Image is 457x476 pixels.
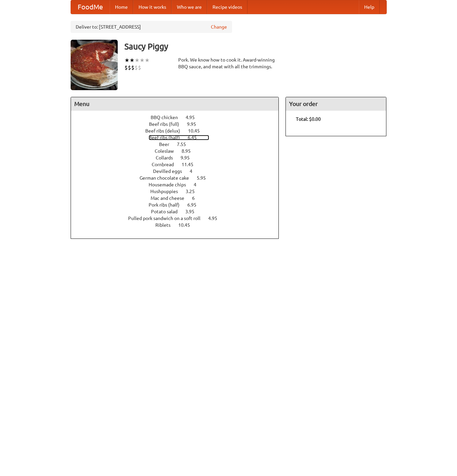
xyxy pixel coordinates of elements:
span: Coleslaw [155,148,181,154]
li: $ [138,64,141,71]
a: Help [359,0,380,14]
a: FoodMe [71,0,110,14]
span: 10.45 [178,222,197,228]
span: 4 [190,169,199,174]
span: Devilled eggs [153,169,189,174]
li: $ [124,64,128,71]
h3: Saucy Piggy [124,40,387,53]
a: BBQ chicken 4.95 [151,115,207,120]
span: Beef ribs (delux) [145,128,187,134]
a: German chocolate cake 5.95 [140,175,218,181]
span: 6.95 [187,202,203,208]
span: Mac and cheese [151,195,191,201]
a: Change [211,24,227,30]
span: 6 [192,195,201,201]
span: Cornbread [152,162,181,167]
span: Beer [159,142,176,147]
span: BBQ chicken [151,115,185,120]
span: 8.95 [182,148,197,154]
span: Collards [156,155,180,160]
a: Cornbread 11.45 [152,162,206,167]
span: Housemade chips [149,182,193,187]
a: Pork ribs (half) 6.95 [149,202,209,208]
a: Mac and cheese 6 [151,195,207,201]
div: Pork. We know how to cook it. Award-winning BBQ sauce, and meat with all the trimmings. [178,57,279,70]
a: Collards 9.95 [156,155,202,160]
span: 6.45 [188,135,203,140]
a: Coleslaw 8.95 [155,148,203,154]
span: 4.95 [186,115,201,120]
span: Riblets [155,222,177,228]
li: ★ [145,57,150,64]
li: ★ [124,57,129,64]
a: Pulled pork sandwich on a soft roll 4.95 [128,216,230,221]
span: 9.95 [181,155,196,160]
li: $ [135,64,138,71]
a: Hushpuppies 3.25 [150,189,207,194]
span: 5.95 [197,175,213,181]
a: Beef ribs (full) 9.95 [149,121,208,127]
span: 11.45 [182,162,200,167]
img: angular.jpg [71,40,118,90]
span: Hushpuppies [150,189,185,194]
span: Pulled pork sandwich on a soft roll [128,216,207,221]
a: Who we are [172,0,207,14]
span: 4.95 [208,216,224,221]
a: Housemade chips 4 [149,182,209,187]
li: ★ [129,57,135,64]
span: German chocolate cake [140,175,196,181]
span: 9.95 [187,121,203,127]
a: How it works [133,0,172,14]
li: ★ [140,57,145,64]
span: 7.55 [177,142,193,147]
a: Potato salad 3.95 [151,209,207,214]
li: $ [131,64,135,71]
a: Recipe videos [207,0,247,14]
a: Home [110,0,133,14]
span: Beef ribs (full) [149,121,186,127]
div: Deliver to: [STREET_ADDRESS] [71,21,232,33]
span: Potato salad [151,209,184,214]
span: Beef ribs (half) [149,135,187,140]
h4: Your order [286,97,386,111]
a: Devilled eggs 4 [153,169,205,174]
li: ★ [135,57,140,64]
a: Beef ribs (half) 6.45 [149,135,209,140]
a: Riblets 10.45 [155,222,202,228]
b: Total: $0.00 [296,116,321,122]
span: Pork ribs (half) [149,202,186,208]
span: 4 [194,182,203,187]
a: Beef ribs (delux) 10.45 [145,128,212,134]
span: 3.25 [186,189,201,194]
a: Beer 7.55 [159,142,198,147]
span: 3.95 [185,209,201,214]
li: $ [128,64,131,71]
span: 10.45 [188,128,206,134]
h4: Menu [71,97,279,111]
